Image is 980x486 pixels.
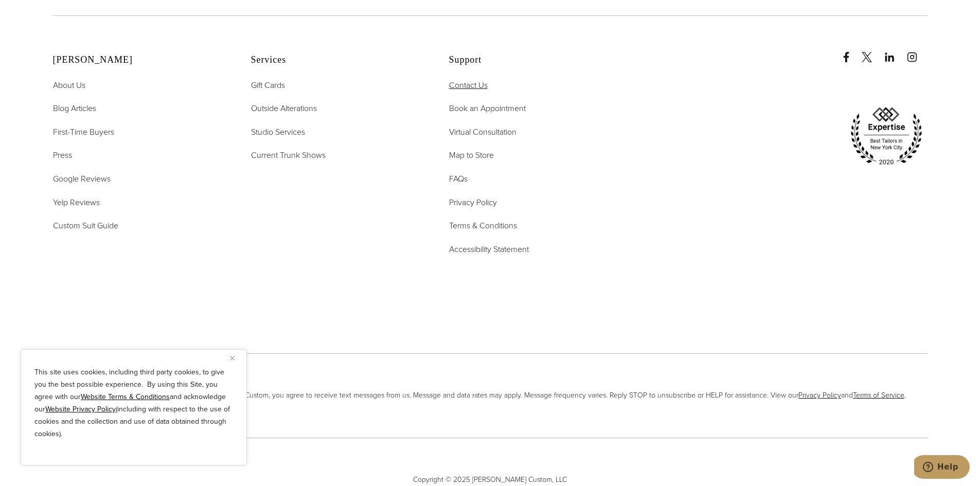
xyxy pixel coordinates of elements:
a: Studio Services [251,125,305,139]
a: x/twitter [862,42,882,62]
span: Terms & Conditions [449,220,517,231]
a: Press [53,149,72,162]
a: Website Terms & Conditions [81,391,170,402]
span: Press [53,149,72,161]
a: Gift Cards [251,79,285,92]
h2: Support [449,55,621,66]
span: Book an Appointment [449,102,526,114]
img: Close [230,356,235,361]
span: Google Reviews [53,173,111,185]
a: FAQs [449,172,468,186]
span: Gift Cards [251,79,285,91]
a: Outside Alterations [251,102,317,115]
a: Contact Us [449,79,488,92]
img: expertise, best tailors in new york city 2020 [845,103,928,169]
span: Custom Suit Guide [53,220,118,231]
a: Privacy Policy [798,390,841,401]
span: Blog Articles [53,102,96,114]
a: Website Privacy Policy [45,404,116,415]
a: linkedin [884,42,905,62]
span: Map to Store [449,149,494,161]
span: Current Trunk Shows [251,149,326,161]
a: instagram [907,42,928,62]
a: Blog Articles [53,102,96,115]
span: Virtual Consultation [449,126,516,138]
p: This site uses cookies, including third party cookies, to give you the best possible experience. ... [34,366,233,440]
h2: [PERSON_NAME] [53,55,225,66]
a: Terms of Service [853,390,904,401]
span: Privacy Policy [449,196,497,208]
nav: Services Footer Nav [251,79,423,162]
a: Facebook [841,42,860,62]
span: Outside Alterations [251,102,317,114]
a: First-Time Buyers [53,125,114,139]
a: Yelp Reviews [53,196,100,209]
a: Current Trunk Shows [251,149,326,162]
span: Copyright © 2025 [PERSON_NAME] Custom, LLC [53,474,928,485]
a: Privacy Policy [449,196,497,209]
span: Contact Us [449,79,488,91]
span: Yelp Reviews [53,196,100,208]
a: Google Reviews [53,172,111,186]
a: Map to Store [449,149,494,162]
button: Close [230,352,242,364]
span: By providing your phone number to [PERSON_NAME] Custom, you agree to receive text messages from u... [53,390,928,401]
h2: Services [251,55,423,66]
a: Custom Suit Guide [53,219,118,232]
a: Virtual Consultation [449,125,516,139]
span: FAQs [449,173,468,185]
a: Accessibility Statement [449,243,529,256]
nav: Alan David Footer Nav [53,79,225,232]
span: Studio Services [251,126,305,138]
iframe: Opens a widget where you can chat to one of our agents [914,455,970,481]
span: Accessibility Statement [449,243,529,255]
a: About Us [53,79,85,92]
span: About Us [53,79,85,91]
a: Book an Appointment [449,102,526,115]
span: First-Time Buyers [53,126,114,138]
a: Terms & Conditions [449,219,517,232]
nav: Support Footer Nav [449,79,621,256]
